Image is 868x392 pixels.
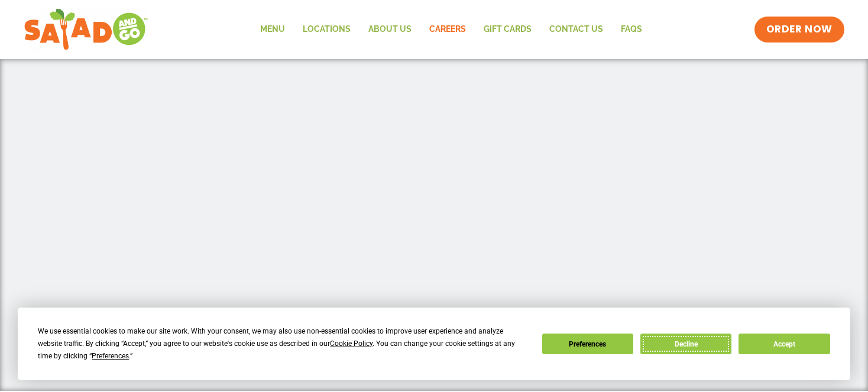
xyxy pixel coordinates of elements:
span: Cookie Policy [330,339,373,348]
a: ORDER NOW [754,17,844,43]
a: Careers [420,16,475,43]
a: About Us [359,16,420,43]
button: Decline [640,334,731,354]
div: We use essential cookies to make our site work. With your consent, we may also use non-essential ... [38,325,527,362]
a: Contact Us [540,16,612,43]
a: Locations [294,16,359,43]
span: Preferences [92,352,129,360]
a: GIFT CARDS [475,16,540,43]
img: new-SAG-logo-768×292 [24,6,148,53]
span: ORDER NOW [766,22,833,37]
a: FAQs [612,16,651,43]
nav: Menu [251,16,651,43]
button: Accept [739,334,830,354]
a: Menu [251,16,294,43]
button: Preferences [542,334,633,354]
div: Cookie Consent Prompt [18,308,850,380]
